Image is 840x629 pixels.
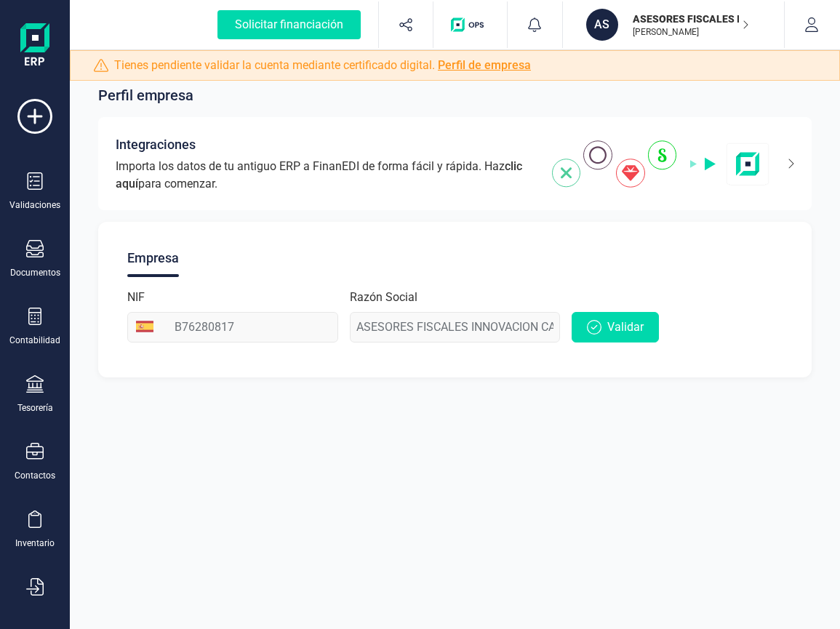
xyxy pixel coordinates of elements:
div: Documentos [10,267,60,279]
button: Logo de OPS [442,1,498,48]
div: Contabilidad [9,334,60,346]
span: Integraciones [116,135,196,155]
a: Perfil de empresa [438,58,531,72]
div: Inventario [15,537,55,549]
div: Validaciones [9,199,60,211]
img: Logo de OPS [451,17,489,32]
p: [PERSON_NAME] [633,26,749,38]
div: Contactos [15,470,55,481]
button: Validar [572,312,659,342]
img: integrations-img [552,140,769,188]
button: Solicitar financiación [200,1,378,48]
label: Razón Social [350,289,417,306]
div: Empresa [127,239,179,277]
span: Importa los datos de tu antiguo ERP a FinanEDI de forma fácil y rápida. Haz para comenzar. [116,158,535,193]
div: AS [586,9,618,41]
span: Validar [607,318,644,336]
p: ASESORES FISCALES INNOVACION CANARIAS SL [633,12,749,26]
button: ASASESORES FISCALES INNOVACION CANARIAS SL[PERSON_NAME] [580,1,767,48]
span: Tienes pendiente validar la cuenta mediante certificado digital. [114,57,531,74]
div: Tesorería [17,402,53,414]
div: Solicitar financiación [217,10,361,39]
span: Perfil empresa [98,85,193,105]
img: Logo Finanedi [20,23,49,70]
label: NIF [127,289,145,306]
